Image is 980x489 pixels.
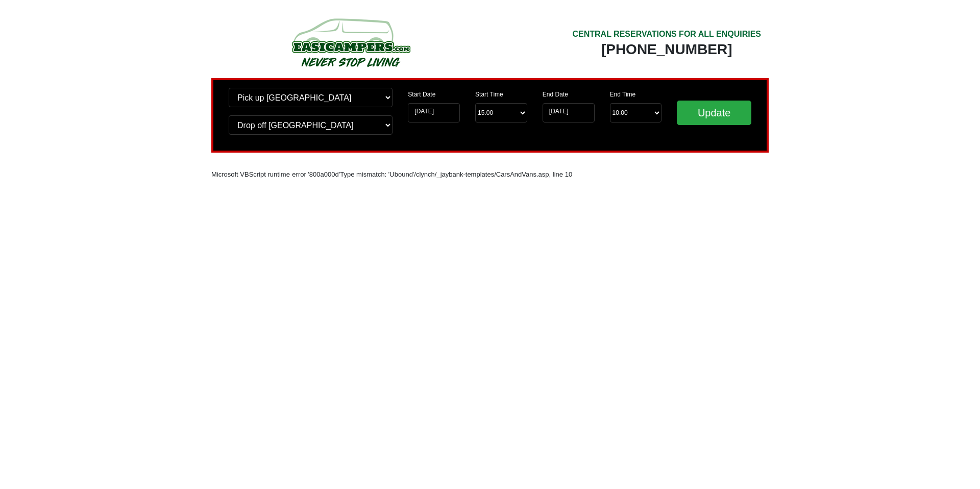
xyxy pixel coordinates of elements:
[408,103,460,123] input: Start Date
[211,170,290,178] font: Microsoft VBScript runtime
[254,14,448,70] img: campers-checkout-logo.png
[572,40,761,59] div: [PHONE_NUMBER]
[543,103,595,123] input: Return Date
[677,101,751,125] input: Update
[549,170,573,178] font: , line 10
[543,90,568,99] label: End Date
[475,90,503,99] label: Start Time
[414,170,549,178] font: /clynch/_jaybank-templates/CarsAndVans.asp
[572,28,761,40] div: CENTRAL RESERVATIONS FOR ALL ENQUIRIES
[292,170,340,178] font: error '800a000d'
[610,90,636,99] label: End Time
[340,170,414,178] font: Type mismatch: 'Ubound'
[408,90,435,99] label: Start Date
